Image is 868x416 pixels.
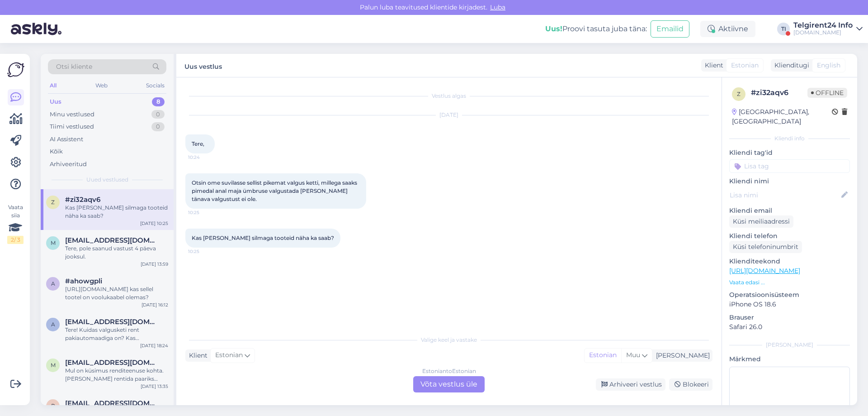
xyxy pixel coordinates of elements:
span: Estonian [215,350,243,360]
div: Blokeeri [669,378,712,391]
div: Küsi meiliaadressi [729,215,793,228]
div: Vestlus algas [185,92,712,100]
span: Otsi kliente [56,62,92,72]
p: Vaata edasi ... [729,278,850,287]
p: Kliendi nimi [729,177,850,186]
input: Lisa nimi [730,190,840,200]
div: 0 [151,110,165,119]
div: [DATE] [185,111,712,119]
div: 8 [152,97,165,106]
a: [URL][DOMAIN_NAME] [729,267,800,275]
div: Küsi telefoninumbrit [729,241,802,253]
div: Proovi tasuta juba täna: [545,24,647,34]
label: Uus vestlus [184,59,222,72]
span: a [51,280,55,287]
div: Aktiivne [700,21,755,37]
span: m [51,239,56,246]
b: Uus! [545,24,562,33]
div: Kas [PERSON_NAME] silmaga tooteid näha ka saab? [65,204,168,220]
span: a [51,321,55,328]
div: Minu vestlused [50,110,94,119]
input: Lisa tag [729,159,850,173]
span: 10:24 [188,154,222,161]
div: Tere! Kuidas valgusketi rent pakiautomaadiga on? Kas [PERSON_NAME] reedeks, aga [PERSON_NAME] püh... [65,326,168,342]
p: iPhone OS 18.6 [729,300,850,309]
p: Safari 26.0 [729,322,850,332]
div: Kõik [50,147,63,156]
div: Telgirent24 Info [793,22,853,29]
span: malmbergjaana00@gmail.com [65,359,159,367]
div: Mul on küsimus renditeenuse kohta. [PERSON_NAME] rentida paariks päevaks peokoha kaunistamiseks v... [65,367,168,383]
span: robertkokk@gmail.com [65,399,159,407]
div: TI [777,23,790,35]
p: Kliendi tag'id [729,148,850,158]
div: [GEOGRAPHIC_DATA], [GEOGRAPHIC_DATA] [732,107,832,126]
span: Estonian [731,61,759,70]
div: # zi32aqv6 [751,87,807,98]
button: Emailid [651,20,689,38]
img: Askly Logo [7,61,24,78]
p: Brauser [729,313,850,322]
div: Võta vestlus üle [413,376,485,392]
div: Web [94,80,109,91]
div: Estonian [585,349,621,362]
div: [DATE] 16:12 [142,301,168,308]
div: Socials [144,80,166,91]
div: AI Assistent [50,135,83,144]
p: Klienditeekond [729,257,850,266]
span: r [51,402,55,409]
div: Estonian to Estonian [422,367,476,375]
span: Kas [PERSON_NAME] silmaga tooteid näha ka saab? [192,234,334,241]
div: Klient [701,61,723,70]
p: Märkmed [729,354,850,364]
div: [PERSON_NAME] [652,351,710,360]
span: annaliisa.jyrgen@gmail.com [65,318,159,326]
div: 2 / 3 [7,236,24,244]
div: [DOMAIN_NAME] [793,29,853,36]
div: Valige keel ja vastake [185,336,712,344]
span: 10:25 [188,248,222,255]
div: [URL][DOMAIN_NAME] kas sellel tootel on voolukaabel olemas? [65,285,168,301]
span: #zi32aqv6 [65,196,100,204]
div: Vaata siia [7,203,24,244]
div: [DATE] 13:35 [141,383,168,390]
span: Luba [487,3,508,11]
div: All [48,80,58,91]
div: Arhiveeritud [50,160,87,169]
div: Kliendi info [729,134,850,143]
div: [DATE] 10:25 [140,220,168,227]
span: miramii@miramii.com [65,236,159,244]
span: Otsin ome suvilasse sellist pikemat valgus ketti, millega saaks pimedal anal maja ümbruse valgust... [192,179,359,202]
span: m [51,362,56,368]
p: Kliendi telefon [729,231,850,241]
span: Tere, [192,140,204,147]
div: [PERSON_NAME] [729,341,850,349]
span: z [51,199,55,206]
span: Muu [626,351,640,359]
div: [DATE] 18:24 [140,342,168,349]
div: Klient [185,351,208,360]
p: Operatsioonisüsteem [729,290,850,300]
span: Offline [807,88,847,98]
span: z [737,91,741,97]
span: English [817,61,840,70]
div: Tiimi vestlused [50,122,94,131]
div: 0 [151,122,165,131]
span: #ahowgpli [65,277,102,285]
div: Arhiveeri vestlus [596,378,665,391]
a: Telgirent24 Info[DOMAIN_NAME] [793,22,863,36]
span: 10:25 [188,209,222,216]
span: Uued vestlused [86,176,128,184]
div: Tere, pole saanud vastust 4 päeva jooksul. [65,244,168,261]
p: Kliendi email [729,206,850,215]
div: Uus [50,97,61,106]
div: Klienditugi [771,61,809,70]
div: [DATE] 13:59 [141,261,168,268]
